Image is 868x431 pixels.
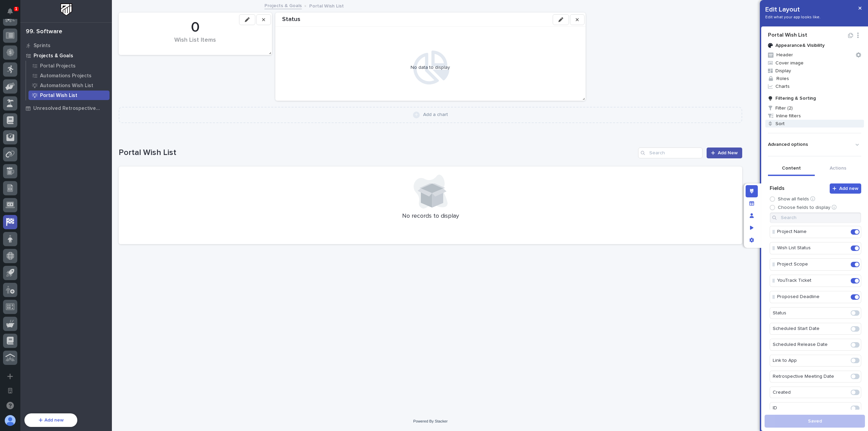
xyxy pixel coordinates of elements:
[770,258,861,271] div: Project ScopeEdit
[34,53,73,59] p: Projects & Goals
[49,144,86,151] span: Onboarding Call
[773,339,849,350] p: Scheduled Release Date
[67,160,82,165] span: Pylon
[20,51,112,61] a: Projects & Goals
[778,205,830,211] p: Choose fields to display
[746,210,758,222] div: Manage users
[770,291,861,303] div: Proposed DeadlineEdit
[773,308,849,319] p: Status
[7,38,123,48] p: How can we help?
[777,226,849,237] p: Project Name
[770,275,861,287] div: YouTrack TicketEdit
[20,103,112,113] a: Unresolved Retrospective Tasks
[770,242,861,254] div: Wish List StatusEdit
[23,75,111,82] div: Start new chat
[718,151,738,155] span: Add New
[24,413,77,427] button: Add new
[777,259,849,270] p: Project Scope
[746,185,758,197] div: Edit layout
[127,213,734,220] p: No records to display
[775,96,816,101] p: Filtering & Sorting
[3,4,17,18] button: Notifications
[4,141,40,153] a: 📖Help Docs
[839,186,859,191] span: Add new
[26,28,62,36] div: 99. Software
[765,15,821,20] p: Edit what your app looks like.
[130,37,260,51] div: Wish List Items
[423,112,448,118] div: Add a chart
[48,160,82,165] a: Powered byPylon
[119,148,176,158] span: Portal Wish List
[765,51,864,59] button: Header
[808,419,822,424] span: Saved
[775,43,825,48] p: Appearance & Visibility
[746,222,758,234] div: Preview as
[765,5,821,14] p: Edit Layout
[40,93,77,99] p: Portal Wish List
[765,112,864,120] span: Inline filters
[56,116,59,121] span: •
[765,59,864,67] span: Cover image
[638,148,703,158] input: Search
[765,104,864,112] span: Filter (2)
[7,75,19,87] img: 1736555164131-43832dd5-751b-4058-ba23-39d91318e5a0
[765,120,864,128] span: Sort
[264,1,302,9] a: Projects & Goals
[23,82,86,87] div: We're available if you need us!
[7,27,123,38] p: Welcome 👋
[770,185,830,192] h2: Fields
[7,6,20,20] img: Stacker
[707,148,742,158] a: Add New
[26,71,112,80] a: Automations Projects
[3,398,17,413] button: Open support chat
[20,40,112,51] a: Sprints
[765,67,864,75] span: Display
[40,73,92,79] p: Automations Projects
[309,2,344,9] p: Portal Wish List
[777,242,849,254] p: Wish List Status
[26,61,112,71] a: Portal Projects
[773,355,849,366] p: Link to App
[777,275,849,286] p: YouTrack Ticket
[60,116,74,121] span: [DATE]
[40,63,76,69] p: Portal Projects
[42,144,48,150] div: 🔗
[777,291,849,302] p: Proposed Deadline
[765,75,864,82] span: Roles
[765,415,865,428] button: Saved
[770,226,861,238] div: Project NameEdit
[768,32,848,38] h2: Portal Wish List
[26,81,112,90] a: Automations Wish List
[21,116,55,121] span: [PERSON_NAME]
[7,99,45,104] div: Past conversations
[773,323,849,334] p: Scheduled Start Date
[40,83,93,89] p: Automations Wish List
[3,384,17,398] button: Open workspace settings
[7,109,18,120] img: Jeff Miller
[773,403,849,414] p: ID
[275,16,586,27] div: Status
[815,162,862,176] button: Actions
[279,65,582,71] div: No data to display
[105,97,123,105] button: See all
[746,234,758,246] div: App settings
[3,369,17,384] button: Add a new app...
[768,142,808,148] p: Advanced options
[768,162,815,176] button: Content
[33,105,107,112] p: Unresolved Retrospective Tasks
[130,19,260,36] div: 0
[778,196,809,202] p: Show all fields
[115,77,123,85] button: Start new chat
[3,413,17,428] button: users-avatar
[40,141,89,153] a: 🔗Onboarding Call
[746,197,758,210] div: Manage fields and data
[14,144,37,151] span: Help Docs
[773,371,849,382] p: Retrospective Meeting Date
[768,139,861,150] button: Show advanced options
[770,212,861,223] input: Search
[15,6,17,11] p: 1
[7,144,12,150] div: 📖
[34,43,51,49] p: Sprints
[773,387,849,398] p: Created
